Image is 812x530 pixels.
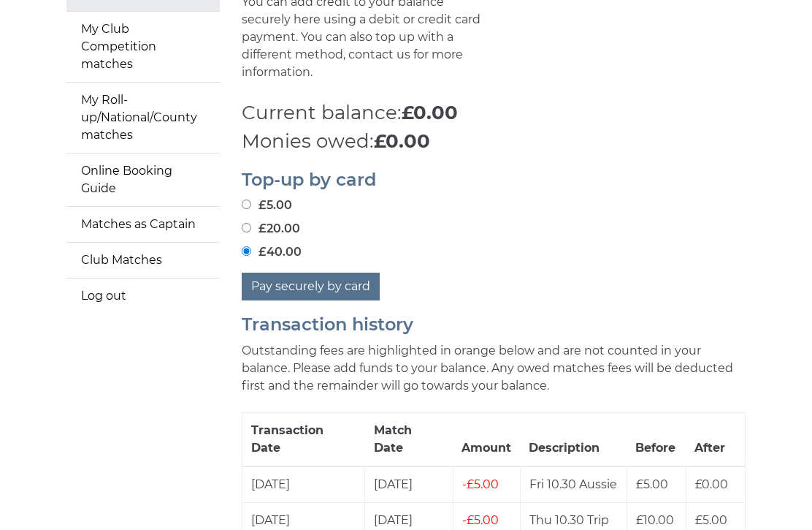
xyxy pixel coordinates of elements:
td: [DATE] [242,467,365,504]
p: Outstanding fees are highlighted in orange below and are not counted in your balance. Please add ... [242,343,746,395]
a: My Roll-up/National/County matches [66,83,220,154]
a: Online Booking Guide [66,154,220,207]
a: My Club Competition matches [66,12,220,83]
button: Pay securely by card [242,273,380,301]
h2: Top-up by card [242,171,746,190]
input: £40.00 [242,247,251,257]
input: £5.00 [242,200,251,210]
th: After [686,413,745,467]
input: £20.00 [242,224,251,233]
th: Description [520,413,627,467]
th: Transaction Date [242,413,365,467]
th: Match Date [365,413,453,467]
strong: £0.00 [402,102,458,125]
strong: £0.00 [374,130,430,154]
p: Monies owed: [242,128,746,156]
span: £5.00 [636,478,668,492]
p: Current balance: [242,99,746,128]
th: Amount [453,413,520,467]
td: Fri 10.30 Aussie [520,467,627,504]
label: £20.00 [242,221,300,238]
label: £40.00 [242,244,302,262]
td: [DATE] [365,467,453,504]
a: Matches as Captain [66,208,220,243]
span: £0.00 [695,478,728,492]
h2: Transaction history [242,316,746,335]
th: Before [627,413,686,467]
a: Log out [66,279,220,314]
span: £5.00 [462,514,499,528]
span: £10.00 [636,514,674,528]
span: £5.00 [695,514,727,528]
label: £5.00 [242,197,292,215]
a: Club Matches [66,243,220,279]
span: £5.00 [462,478,499,492]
